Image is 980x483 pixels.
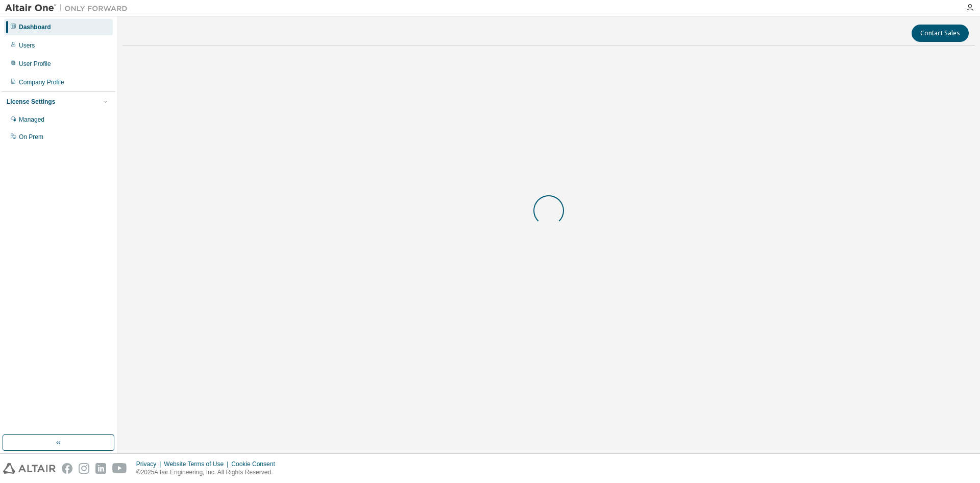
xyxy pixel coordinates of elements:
[79,463,89,474] img: instagram.svg
[136,460,164,468] div: Privacy
[62,463,72,474] img: facebook.svg
[19,116,44,124] div: Managed
[19,41,35,50] div: Users
[95,463,106,474] img: linkedin.svg
[912,25,969,42] button: Contact Sales
[164,460,231,468] div: Website Terms of Use
[112,463,127,474] img: youtube.svg
[19,78,64,86] div: Company Profile
[3,463,56,474] img: altair_logo.svg
[5,3,133,13] img: Altair One
[19,60,51,68] div: User Profile
[231,460,281,468] div: Cookie Consent
[7,98,55,106] div: License Settings
[19,23,51,31] div: Dashboard
[19,133,43,141] div: On Prem
[136,468,281,477] p: © 2025 Altair Engineering, Inc. All Rights Reserved.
